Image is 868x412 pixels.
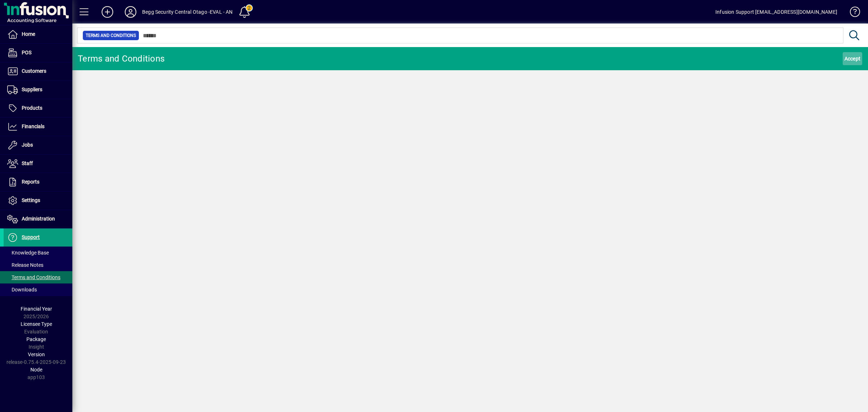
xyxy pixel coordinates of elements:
[7,274,60,280] span: Terms and Conditions
[119,5,142,18] button: Profile
[7,250,49,256] span: Knowledge Base
[26,336,46,342] span: Package
[4,271,72,283] a: Terms and Conditions
[4,155,72,173] a: Staff
[22,68,46,74] span: Customers
[4,81,72,99] a: Suppliers
[4,44,72,62] a: POS
[4,210,72,228] a: Administration
[142,6,233,18] div: Begg Security Central Otago -EVAL - AN
[4,173,72,191] a: Reports
[844,1,859,25] a: Knowledge Base
[4,247,72,259] a: Knowledge Base
[715,6,837,18] div: Infusion Support [EMAIL_ADDRESS][DOMAIN_NAME]
[22,105,42,111] span: Products
[96,5,119,18] button: Add
[4,118,72,136] a: Financials
[22,216,55,222] span: Administration
[22,123,44,129] span: Financials
[22,197,40,203] span: Settings
[21,321,52,327] span: Licensee Type
[30,367,42,373] span: Node
[22,234,40,240] span: Support
[4,283,72,296] a: Downloads
[21,306,52,312] span: Financial Year
[4,136,72,154] a: Jobs
[22,142,33,148] span: Jobs
[78,53,165,64] div: Terms and Conditions
[7,262,43,268] span: Release Notes
[22,50,31,55] span: POS
[4,99,72,117] a: Products
[86,32,136,39] span: Terms and Conditions
[22,160,33,166] span: Staff
[22,179,39,185] span: Reports
[844,53,861,64] span: Accept
[7,287,37,293] span: Downloads
[28,352,45,357] span: Version
[843,52,863,65] button: Accept
[4,259,72,271] a: Release Notes
[4,25,72,43] a: Home
[4,62,72,80] a: Customers
[22,31,35,37] span: Home
[22,87,42,92] span: Suppliers
[4,192,72,210] a: Settings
